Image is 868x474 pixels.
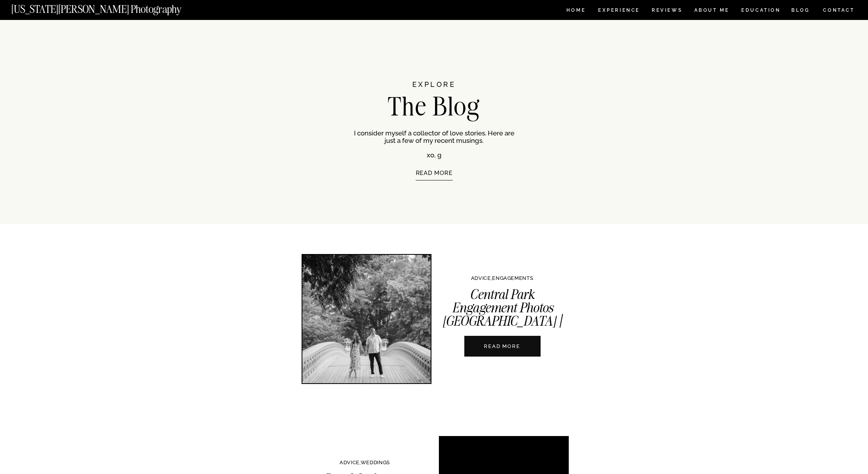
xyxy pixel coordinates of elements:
a: Experience [598,8,639,14]
p: , [428,276,577,281]
a: ADVICE [340,460,359,465]
a: CONTACT [823,6,855,14]
a: Central Park Engagement Photos NYC | A Complete Guide [464,336,541,357]
a: BLOG [791,8,810,14]
a: HOME [565,8,587,14]
p: I consider myself a collector of love stories. Here are just a few of my recent musings. xo, g [354,130,514,158]
a: ADVICE [471,275,491,281]
p: , [291,460,439,465]
a: WEDDINGS [361,460,390,465]
a: [US_STATE][PERSON_NAME] Photography [11,4,208,11]
a: Central Park Engagement Photos [GEOGRAPHIC_DATA] | A Complete Guide [442,286,562,343]
h1: The Blog [345,94,524,117]
a: ABOUT ME [694,8,730,14]
a: REVIEWS [652,8,681,14]
a: ENGAGEMENTS [492,275,533,281]
a: READ MORE [368,170,501,198]
a: READ MORE [459,342,546,350]
a: EDUCATION [740,8,782,14]
h2: EXPLORE [366,81,502,96]
a: Central Park Engagement Photos NYC | A Complete Guide [302,255,431,383]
